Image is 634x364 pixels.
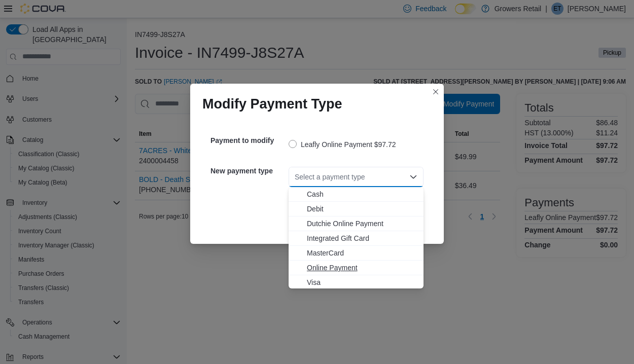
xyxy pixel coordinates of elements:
button: MasterCard [289,246,424,261]
button: Cash [289,187,424,202]
div: Choose from the following options [289,187,424,290]
span: Debit [307,204,417,214]
span: Visa [307,277,417,287]
span: Dutchie Online Payment [307,219,417,229]
button: Online Payment [289,261,424,275]
span: Cash [307,189,417,199]
span: Online Payment [307,263,417,273]
button: Dutchie Online Payment [289,216,424,231]
button: Debit [289,202,424,216]
input: Accessible screen reader label [295,171,296,183]
label: Leafly Online Payment $97.72 [289,138,396,151]
button: Close list of options [409,173,417,181]
button: Visa [289,275,424,290]
h5: New payment type [210,161,287,181]
span: MasterCard [307,248,417,258]
h1: Modify Payment Type [202,96,342,112]
button: Closes this modal window [430,86,442,98]
span: Integrated Gift Card [307,233,417,243]
h5: Payment to modify [210,130,287,151]
button: Integrated Gift Card [289,231,424,246]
